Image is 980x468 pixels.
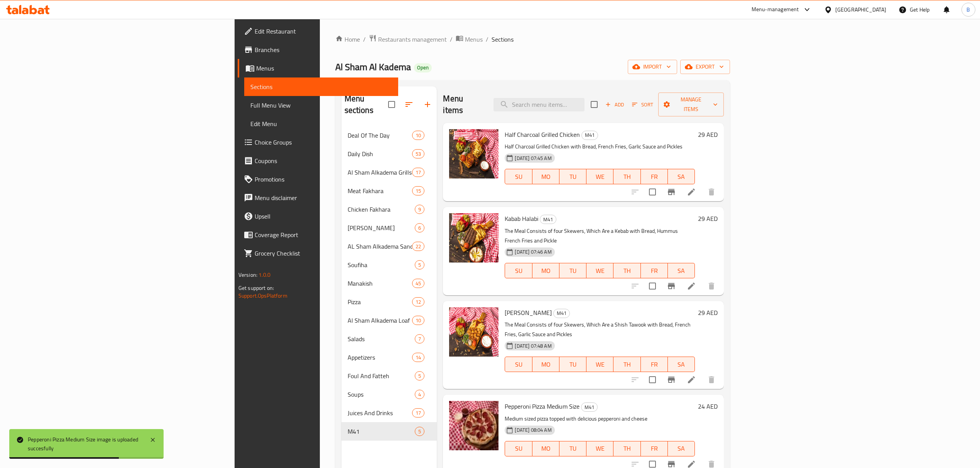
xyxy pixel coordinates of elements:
[559,169,586,184] button: TU
[341,422,437,441] div: M415
[238,40,398,59] a: Branches
[348,371,415,380] span: Foul And Fatteh
[613,441,640,456] button: TH
[505,169,532,184] button: SU
[255,138,392,147] span: Choice Groups
[505,401,580,412] span: Pepperoni Pizza Medium Size
[341,404,437,422] div: Juices And Drinks17
[341,123,437,444] nav: Menu sections
[641,263,668,278] button: FR
[28,435,142,453] div: Pepperoni Pizza Medium Size image is uploaded succesfully
[341,126,437,145] div: Deal Of The Day10
[581,403,597,412] span: M41
[835,5,886,14] div: [GEOGRAPHIC_DATA]
[238,291,287,301] a: Support.OpsPlatform
[255,212,392,221] span: Upsell
[702,183,721,201] button: delete
[563,265,583,276] span: TU
[400,95,418,114] span: Sort sections
[671,443,692,454] span: SA
[602,99,627,111] button: Add
[486,35,488,44] li: /
[702,370,721,389] button: delete
[668,441,695,456] button: SA
[644,372,661,388] span: Select to update
[418,95,437,114] button: Add section
[505,129,580,140] span: Half Charcoal Grilled Chicken
[505,320,695,339] p: The Meal Consists of four Skewers, Which Are a Shish Tawook with Bread, French Fries, Garlic Sauc...
[617,171,637,182] span: TH
[508,443,529,454] span: SU
[617,443,637,454] span: TH
[415,390,424,399] div: items
[664,95,718,114] span: Manage items
[698,307,718,318] h6: 29 AED
[505,357,532,372] button: SU
[456,34,483,44] a: Menus
[644,171,665,182] span: FR
[752,5,799,14] div: Menu-management
[259,270,270,280] span: 1.0.0
[348,427,415,436] div: M41
[412,186,424,195] div: items
[412,280,424,287] span: 45
[671,171,692,182] span: SA
[341,145,437,163] div: Daily Dish53
[415,335,424,343] span: 7
[415,371,424,380] div: items
[505,307,552,318] span: [PERSON_NAME]
[415,223,424,232] div: items
[641,441,668,456] button: FR
[341,385,437,404] div: Soups4
[348,334,415,343] span: Salads
[662,277,681,295] button: Branch-specific-item
[348,316,412,325] span: Al Sham Alkadema Loaf
[412,298,424,306] span: 12
[255,193,392,202] span: Menu disclaimer
[634,62,671,72] span: import
[369,34,447,44] a: Restaurants management
[662,370,681,389] button: Branch-specific-item
[341,348,437,367] div: Appetizers14
[348,223,415,232] span: [PERSON_NAME]
[348,390,415,399] span: Soups
[415,261,424,269] span: 5
[414,64,432,71] span: Open
[412,169,424,176] span: 17
[255,249,392,258] span: Grocery Checklist
[412,149,424,158] div: items
[617,359,637,370] span: TH
[341,256,437,274] div: Soufiha5
[536,359,556,370] span: MO
[238,207,398,226] a: Upsell
[671,265,692,276] span: SA
[348,149,412,158] div: Daily Dish
[493,98,585,111] input: search
[348,297,412,306] div: Pizza
[586,263,613,278] button: WE
[238,244,398,263] a: Grocery Checklist
[532,263,559,278] button: MO
[238,59,398,77] a: Menus
[335,34,730,44] nav: breadcrumb
[250,119,392,128] span: Edit Menu
[644,265,665,276] span: FR
[590,265,610,276] span: WE
[540,215,556,224] span: M41
[687,281,696,291] a: Edit menu item
[412,243,424,250] span: 22
[415,260,424,269] div: items
[686,62,724,72] span: export
[644,359,665,370] span: FR
[554,309,569,318] span: M41
[662,183,681,201] button: Branch-specific-item
[536,443,556,454] span: MO
[449,213,498,263] img: Kabab Halabi
[348,168,412,177] div: Al Sham Alkadema Grills
[415,427,424,436] div: items
[250,82,392,91] span: Sections
[617,265,637,276] span: TH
